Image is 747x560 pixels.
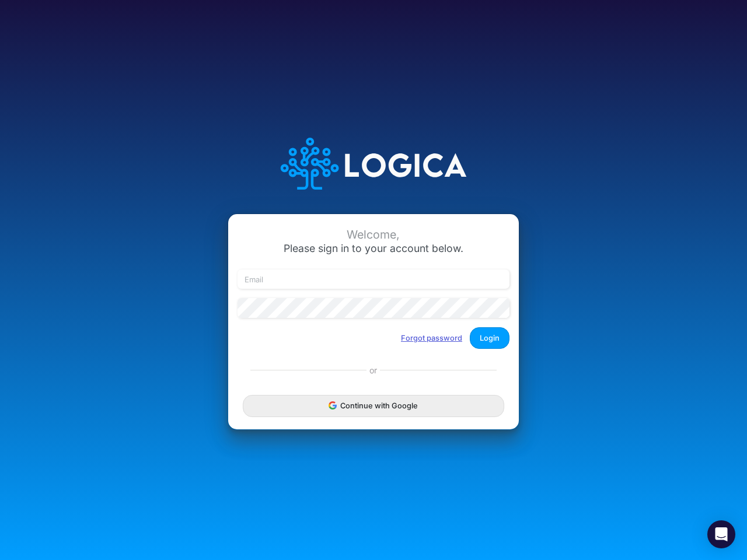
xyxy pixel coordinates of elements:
div: Welcome, [238,228,509,242]
span: Please sign in to your account below. [284,242,463,254]
button: Continue with Google [243,395,504,416]
div: Open Intercom Messenger [707,520,735,548]
button: Forgot password [393,328,470,348]
input: Email [238,269,509,289]
button: Login [470,327,509,349]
